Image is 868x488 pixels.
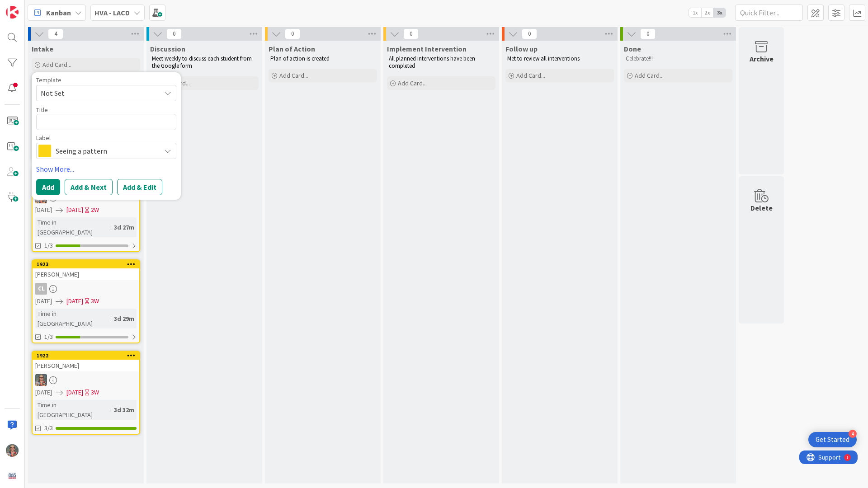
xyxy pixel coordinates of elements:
[270,55,330,62] span: Plan of action is created
[66,205,83,215] span: [DATE]
[33,260,139,268] div: 1923
[507,55,580,62] span: Met to review all interventions
[41,87,154,99] span: Not Set
[626,55,731,62] p: Celebrate!!!
[65,179,113,195] button: Add & Next
[112,222,137,232] div: 3d 27m
[35,309,110,328] div: Time in [GEOGRAPHIC_DATA]
[112,314,137,324] div: 3d 29m
[32,351,140,435] a: 1922[PERSON_NAME]AD[DATE][DATE]3WTime in [GEOGRAPHIC_DATA]:3d 32m3/3
[91,296,99,306] div: 3W
[33,374,139,386] div: AD
[112,405,137,415] div: 3d 32m
[35,400,110,420] div: Time in [GEOGRAPHIC_DATA]
[91,388,99,397] div: 3W
[37,261,139,267] div: 1923
[47,4,49,11] div: 1
[94,8,130,17] b: HVA - LACD
[32,44,53,53] span: Intake
[36,164,176,174] a: Show More...
[6,6,19,19] img: Visit kanbanzone.com
[808,432,857,447] div: Open Get Started checklist, remaining modules: 4
[285,28,300,39] span: 0
[35,283,47,295] div: CL
[117,179,162,195] button: Add & Edit
[35,296,52,306] span: [DATE]
[44,241,53,250] span: 1/3
[635,71,664,80] span: Add Card...
[389,55,476,70] span: All planned interventions have been completed
[44,423,53,433] span: 3/3
[56,145,156,157] span: Seeing a pattern
[269,44,315,53] span: Plan of Action
[150,44,185,53] span: Discussion
[32,259,140,343] a: 1923[PERSON_NAME]CL[DATE][DATE]3WTime in [GEOGRAPHIC_DATA]:3d 29m1/3
[36,77,61,83] span: Template
[505,44,538,53] span: Follow up
[48,28,63,39] span: 4
[849,430,857,438] div: 4
[35,388,52,397] span: [DATE]
[713,8,726,17] span: 3x
[110,222,112,232] span: :
[640,28,656,39] span: 0
[33,283,139,295] div: CL
[522,28,537,39] span: 0
[33,352,139,371] div: 1922[PERSON_NAME]
[152,55,253,70] span: Meet weekly to discuss each student from the Google form
[33,360,139,371] div: [PERSON_NAME]
[66,388,83,397] span: [DATE]
[6,469,19,482] img: avatar
[35,374,47,386] img: AD
[35,217,110,237] div: Time in [GEOGRAPHIC_DATA]
[398,79,427,87] span: Add Card...
[735,5,803,21] input: Quick Filter...
[279,71,308,80] span: Add Card...
[36,179,60,195] button: Add
[750,53,774,64] div: Archive
[66,296,83,306] span: [DATE]
[35,205,52,215] span: [DATE]
[166,28,182,39] span: 0
[33,352,139,360] div: 1922
[516,71,545,80] span: Add Card...
[816,435,849,444] div: Get Started
[42,61,71,69] span: Add Card...
[46,7,71,18] span: Kanban
[110,314,112,324] span: :
[32,168,140,252] a: 1924[PERSON_NAME]AD[DATE][DATE]2WTime in [GEOGRAPHIC_DATA]:3d 27m1/3
[19,1,41,12] span: Support
[33,260,139,280] div: 1923[PERSON_NAME]
[44,332,53,342] span: 1/3
[110,405,112,415] span: :
[750,202,773,213] div: Delete
[403,28,419,39] span: 0
[624,44,641,53] span: Done
[6,444,19,457] img: AD
[36,106,48,114] label: Title
[689,8,701,17] span: 1x
[701,8,713,17] span: 2x
[36,135,51,141] span: Label
[33,268,139,280] div: [PERSON_NAME]
[387,44,467,53] span: Implement Intervention
[37,352,139,359] div: 1922
[91,205,99,215] div: 2W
